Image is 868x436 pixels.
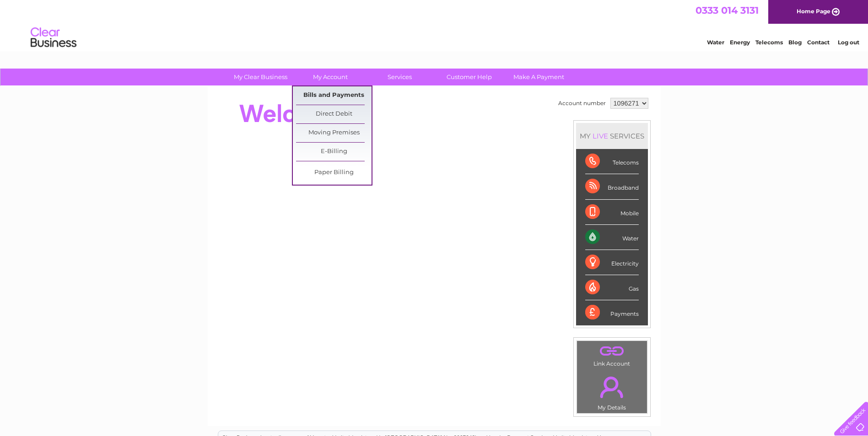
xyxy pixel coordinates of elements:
[431,69,507,85] a: Customer Help
[585,149,639,174] div: Telecoms
[296,86,372,105] a: Bills and Payments
[807,39,830,46] a: Contact
[218,5,651,44] div: Clear Business is a trading name of Verastar Limited (registered in [GEOGRAPHIC_DATA] No. 3667643...
[223,69,298,85] a: My Clear Business
[296,164,372,182] a: Paper Billing
[579,343,645,359] a: .
[579,371,645,403] a: .
[501,69,577,85] a: Make A Payment
[585,250,639,275] div: Electricity
[585,275,639,300] div: Gas
[695,5,759,16] a: 0333 014 3131
[362,69,437,85] a: Services
[591,132,610,140] div: LIVE
[585,300,639,325] div: Payments
[838,39,859,46] a: Log out
[296,143,372,161] a: E-Billing
[30,24,77,52] img: logo.png
[730,39,750,46] a: Energy
[296,105,372,123] a: Direct Debit
[577,340,647,369] td: Link Account
[292,69,368,85] a: My Account
[585,200,639,225] div: Mobile
[556,96,608,111] td: Account number
[296,124,372,142] a: Moving Premises
[788,39,802,46] a: Blog
[755,39,783,46] a: Telecoms
[576,123,648,149] div: MY SERVICES
[577,369,647,414] td: My Details
[585,225,639,250] div: Water
[585,174,639,199] div: Broadband
[707,39,724,46] a: Water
